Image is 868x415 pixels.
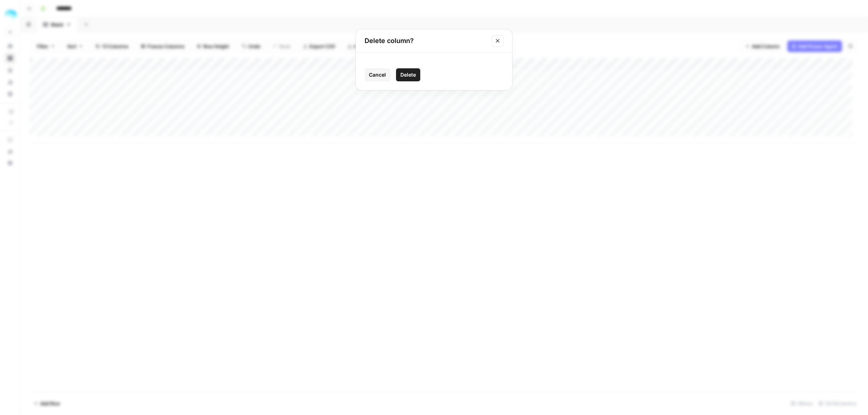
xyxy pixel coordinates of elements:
[369,71,386,78] span: Cancel
[365,68,390,81] button: Cancel
[365,36,488,46] h2: Delete column?
[400,71,416,78] span: Delete
[396,68,420,81] button: Delete
[492,35,503,47] button: Close modal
